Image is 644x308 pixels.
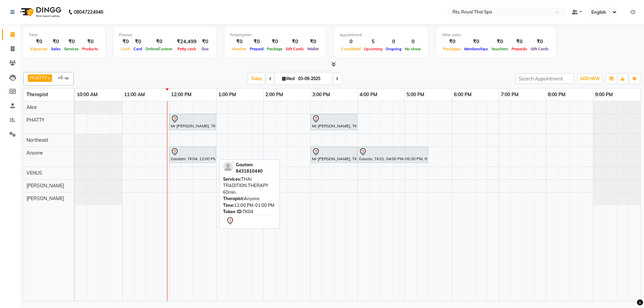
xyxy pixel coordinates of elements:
div: ₹0 [199,38,211,46]
span: Services: [223,176,241,182]
span: No show [403,47,423,51]
span: Prepaid [248,47,265,51]
a: 11:00 AM [122,90,147,100]
span: Anyone [26,150,43,156]
div: 5 [362,38,384,46]
span: ADD NEW [580,76,600,81]
div: 0 [339,38,362,46]
div: 0 [384,38,403,46]
div: Anyone [223,195,276,202]
a: 5:00 PM [405,90,426,100]
div: ₹0 [49,38,62,46]
div: ₹0 [62,38,80,46]
a: 7:00 PM [499,90,520,100]
a: 2:00 PM [264,90,285,100]
span: Wed [280,76,296,81]
span: [PERSON_NAME] [26,195,64,201]
span: Memberships [463,47,490,51]
span: Cash [119,47,132,51]
div: ₹0 [510,38,529,46]
span: Ongoing [384,47,403,51]
div: Total [29,32,100,38]
div: ₹0 [306,38,320,46]
a: 3:00 PM [311,90,332,100]
div: Gaurav, TK01, 04:00 PM-05:30 PM, ROYAL SIGNATURE THERAPY 90min. [358,148,427,162]
span: Gift Cards [529,47,550,51]
span: Services [62,47,80,51]
div: Finance [119,32,211,38]
span: Card [132,47,144,51]
a: x [47,75,50,80]
div: Other sales [442,32,550,38]
div: Appointment [339,32,423,38]
span: Petty cash [176,47,198,51]
span: Time: [223,202,234,208]
span: Northeast [26,137,48,143]
div: ₹0 [463,38,490,46]
span: Products [80,47,100,51]
span: PHATTY [26,117,45,123]
div: Mr [PERSON_NAME], TK02, 03:00 PM-04:00 PM, ROYAL SIGNATURE THERAPY 60min. [311,148,357,162]
span: Token ID: [223,209,243,214]
span: Upcoming [362,47,384,51]
div: ₹0 [248,38,265,46]
span: Prepaids [510,47,529,51]
span: Alice [26,104,37,110]
span: VENUS [26,170,42,176]
div: TK04 [223,208,276,215]
span: THAI TRADITION THERAPY 60min. [223,176,268,195]
div: ₹0 [119,38,132,46]
span: Today [248,73,265,84]
span: Completed [339,47,362,51]
a: 10:00 AM [75,90,99,100]
span: Gift Cards [284,47,306,51]
div: ₹0 [80,38,100,46]
span: Expenses [29,47,49,51]
span: Gautam [236,162,253,167]
img: profile [223,162,233,172]
span: Packages [442,47,463,51]
a: 1:00 PM [217,90,238,100]
b: 08047224946 [74,3,103,21]
div: Gautam, TK04, 12:00 PM-01:00 PM, THAI TRADITION THERAPY 60min. [170,148,215,162]
span: Therapist: [223,196,244,201]
span: Vouchers [490,47,510,51]
a: 4:00 PM [358,90,379,100]
div: Redemption [230,32,320,38]
input: Search Appointment [516,73,574,84]
div: Mr [PERSON_NAME], TK03, 12:00 PM-01:00 PM, SWEDISH THERAPY 60 Min. [170,115,215,129]
span: Online/Custom [144,47,174,51]
span: Package [265,47,284,51]
div: ₹0 [490,38,510,46]
span: PHATTY [30,75,47,80]
div: 0 [403,38,423,46]
span: Due [200,47,210,51]
a: 8:00 PM [546,90,567,100]
div: ₹24,499 [174,38,199,46]
div: ₹0 [144,38,174,46]
span: Voucher [230,47,248,51]
a: 12:00 PM [169,90,193,100]
span: Therapist [26,91,48,98]
div: ₹0 [529,38,550,46]
span: +6 [58,75,68,80]
button: ADD NEW [578,74,601,83]
div: ₹0 [265,38,284,46]
div: Mr [PERSON_NAME], TK02, 03:00 PM-04:00 PM, ROYAL SIGNATURE THERAPY 60min. [311,115,357,129]
img: logo [17,3,63,21]
a: 6:00 PM [452,90,473,100]
div: 12:00 PM-01:00 PM [223,202,276,209]
div: ₹0 [284,38,306,46]
a: 9:00 PM [593,90,614,100]
span: [PERSON_NAME] [26,183,64,189]
div: ₹0 [230,38,248,46]
span: Sales [49,47,62,51]
span: Wallet [306,47,320,51]
div: ₹0 [29,38,49,46]
div: ₹0 [442,38,463,46]
input: 2025-09-03 [296,74,330,84]
div: ₹0 [132,38,144,46]
div: 8431810440 [236,168,263,175]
